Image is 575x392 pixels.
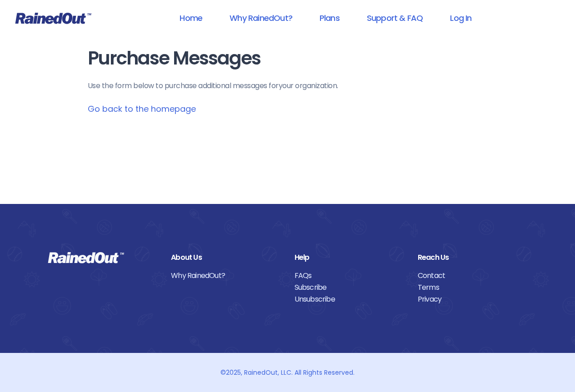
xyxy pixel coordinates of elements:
[295,282,404,293] a: Subscribe
[418,252,527,263] div: Reach Us
[418,270,527,282] a: Contact
[168,8,214,28] a: Home
[171,252,280,263] div: About Us
[218,8,304,28] a: Why RainedOut?
[438,8,483,28] a: Log In
[295,270,404,282] a: FAQs
[355,8,435,28] a: Support & FAQ
[295,252,404,263] div: Help
[308,8,351,28] a: Plans
[171,270,280,282] a: Why RainedOut?
[88,48,488,69] h1: Purchase Messages
[418,282,527,293] a: Terms
[418,293,527,305] a: Privacy
[295,293,404,305] a: Unsubscribe
[88,80,488,91] p: Use the form below to purchase additional messages for your organization .
[88,103,196,114] a: Go back to the homepage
